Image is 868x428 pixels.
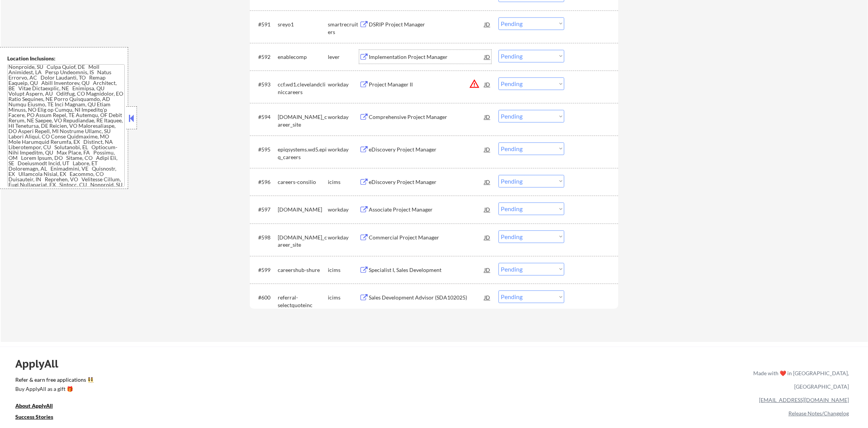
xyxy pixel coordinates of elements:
div: #596 [258,178,272,186]
div: ccf.wd1.clevelandcliniccareers [278,81,328,96]
div: JD [484,202,491,216]
div: JD [484,142,491,156]
div: #592 [258,53,272,61]
div: Buy ApplyAll as a gift 🎁 [15,386,92,392]
div: Commercial Project Manager [369,234,484,241]
div: careershub-shure [278,266,328,274]
div: icims [328,266,359,274]
div: epiqsystems.wd5.epiq_careers [278,146,328,161]
div: eDiscovery Project Manager [369,178,484,186]
div: smartrecruiters [328,21,359,36]
div: workday [328,113,359,121]
div: workday [328,81,359,88]
div: ApplyAll [15,357,67,370]
a: Refer & earn free applications 👯‍♀️ [15,377,593,385]
div: #597 [258,206,272,213]
div: referral-selectquoteinc [278,294,328,309]
div: JD [484,50,491,63]
div: enablecomp [278,53,328,61]
a: Success Stories [15,413,64,423]
div: JD [484,230,491,244]
a: About ApplyAll [15,402,64,412]
div: icims [328,294,359,301]
div: DSRIP Project Manager [369,21,484,28]
div: JD [484,77,491,91]
div: workday [328,234,359,241]
div: [DOMAIN_NAME]_career_site [278,113,328,128]
u: Success Stories [15,413,53,420]
div: lever [328,53,359,61]
div: Sales Development Advisor (SDA102025) [369,294,484,301]
div: #594 [258,113,272,121]
div: #591 [258,21,272,28]
div: JD [484,175,491,189]
div: [DOMAIN_NAME] [278,206,328,213]
div: JD [484,110,491,124]
div: icims [328,178,359,186]
div: eDiscovery Project Manager [369,146,484,153]
div: workday [328,146,359,153]
div: workday [328,206,359,213]
button: warning_amber [469,78,480,89]
div: Made with ❤️ in [GEOGRAPHIC_DATA], [GEOGRAPHIC_DATA] [750,366,849,393]
div: JD [484,17,491,31]
div: Associate Project Manager [369,206,484,213]
div: Location Inclusions: [7,55,125,62]
div: Comprehensive Project Manager [369,113,484,121]
u: About ApplyAll [15,402,53,409]
div: careers-consilio [278,178,328,186]
div: #593 [258,81,272,88]
a: [EMAIL_ADDRESS][DOMAIN_NAME] [759,397,849,403]
div: Implementation Project Manager [369,53,484,61]
div: Project Manager II [369,81,484,88]
a: Release Notes/Changelog [788,410,849,417]
div: #595 [258,146,272,153]
a: Buy ApplyAll as a gift 🎁 [15,385,92,395]
div: #600 [258,294,272,301]
div: sreyo1 [278,21,328,28]
div: Specialist I, Sales Development [369,266,484,274]
div: JD [484,263,491,277]
div: #599 [258,266,272,274]
div: #598 [258,234,272,241]
div: [DOMAIN_NAME]_career_site [278,234,328,249]
div: JD [484,290,491,304]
